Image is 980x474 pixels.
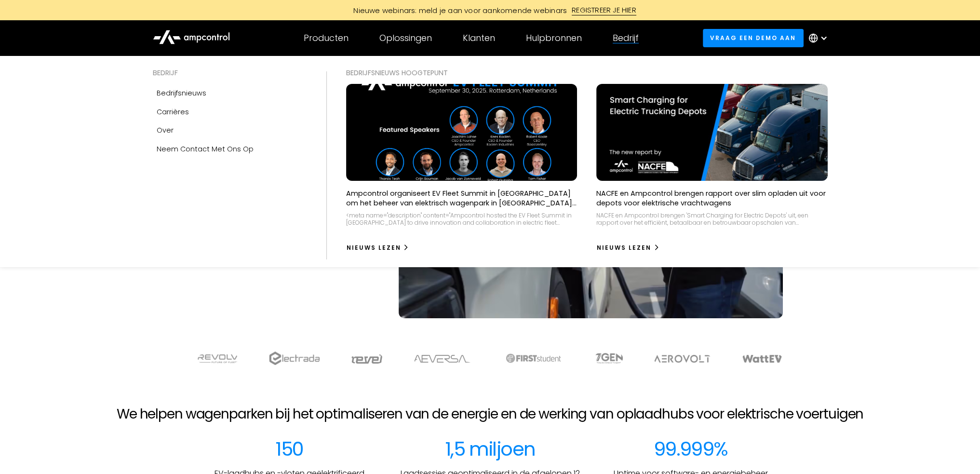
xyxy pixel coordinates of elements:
div: Nieuws lezen [347,244,401,252]
img: Aerovolt Logo [654,355,711,363]
img: WattEV logo [742,355,782,363]
div: NACFE en Ampcontrol brengen 'Smart Charging for Electric Depots' uit, een rapport over het effici... [596,212,828,227]
a: Nieuwe webinars: meld je aan voor aankomende webinarsREGISTREER JE HIER [273,5,707,15]
a: Carrières [153,103,307,121]
h2: We helpen wagenparken bij het optimaliseren van de energie en de werking van oplaadhubs voor elek... [117,406,863,422]
div: 1,5 miljoen [445,437,535,460]
a: Nieuws lezen [596,240,660,256]
div: 99.999% [654,437,728,460]
div: Bedrijfsnieuws [157,88,206,98]
div: Producten [304,33,349,43]
a: Neem contact met ons op [153,140,307,158]
div: Neem contact met ons op [157,144,254,154]
a: Over [153,121,307,139]
a: Nieuws lezen [346,240,410,256]
div: Bedrijf [613,33,639,43]
div: Klanten [463,33,495,43]
div: Hulpbronnen [526,33,582,43]
div: BEDRIJFSNIEUWS Hoogtepunt [346,68,828,78]
div: Nieuwe webinars: meld je aan voor aankomende webinars [344,5,572,15]
img: electrada logo [269,352,320,365]
div: REGISTREER JE HIER [572,5,636,15]
p: Ampcontrol organiseert EV Fleet Summit in [GEOGRAPHIC_DATA] om het beheer van elektrisch wagenpar... [346,189,577,208]
div: Over [157,125,174,135]
p: NACFE en Ampcontrol brengen rapport over slim opladen uit voor depots voor elektrische vrachtwagens [596,189,828,208]
a: Vraag een demo aan [703,29,804,47]
div: Oplossingen [379,33,432,43]
div: <meta name="description" content="Ampcontrol hosted the EV Fleet Summit in [GEOGRAPHIC_DATA] to d... [346,212,577,227]
div: Nieuws lezen [597,244,651,252]
div: Carrières [157,107,189,117]
div: 150 [275,437,303,460]
a: Bedrijfsnieuws [153,84,307,102]
div: BEDRIJF [153,68,307,78]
